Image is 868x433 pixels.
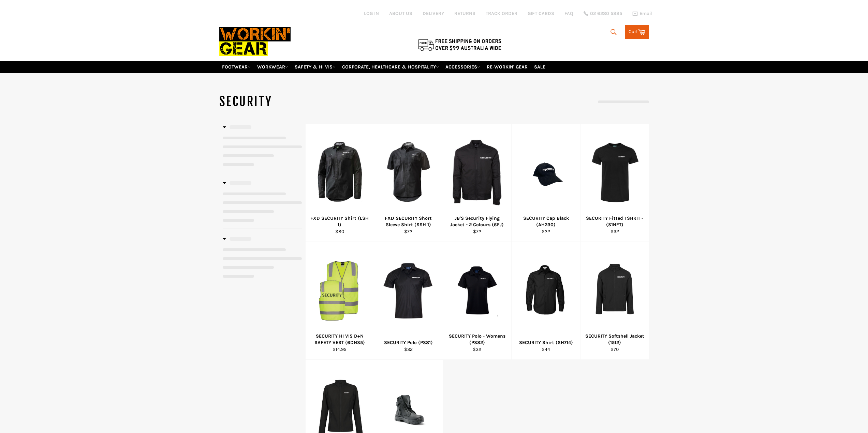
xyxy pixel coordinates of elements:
a: SECURITY Cap Black (AH230) - Workin' Gear SECURITY Cap Black (AH230) $22 [511,124,580,242]
a: SECURITY Polo - Womens (PS82) - Workin' Gear SECURITY Polo - Womens (PS82) $32 [443,242,512,360]
img: SECURITY HI VIS D+N SAFETY VEST (6DNS5) - Workin' Gear [314,256,366,325]
a: RETURNS [454,10,475,17]
a: FOOTWEAR [219,61,253,73]
a: TRACK ORDER [486,10,517,17]
a: WORKWEAR [254,61,291,73]
a: SECURITY Softshell Jacket (1512) - Workin' Gear SECURITY Softshell Jacket (1512) $70 [580,242,649,360]
a: GIFT CARDS [528,10,554,17]
a: SECURITY HI VIS D+N SAFETY VEST (6DNS5) - Workin' Gear SECURITY HI VIS D+N SAFETY VEST (6DNS5) $1... [305,242,374,360]
a: SECURITY Fitted TSHRIT - (S1NFT) - Workin' Gear SECURITY Fitted TSHRIT - (S1NFT) $32 [580,124,649,242]
h1: SECURITY [219,93,434,110]
span: Email [639,11,652,16]
div: SECURITY HI VIS D+N SAFETY VEST (6DNS5) [310,333,370,346]
img: Workin Gear leaders in Workwear, Safety Boots, PPE, Uniforms. Australia's No.1 in Workwear [219,22,291,61]
a: SECURITY Polo (PS81) - Workin' Gear SECURITY Polo (PS81) $32 [374,242,443,360]
a: RE-WORKIN' GEAR [484,61,530,73]
div: $22 [516,228,576,235]
a: ABOUT US [389,10,412,17]
a: DELIVERY [423,10,444,17]
div: SECURITY Shirt (SH714) [516,339,576,346]
img: SECURITY Softshell Jacket (1512) - Workin' Gear [589,260,641,321]
a: ACCESSORIES [443,61,483,73]
img: SECURITY Fitted TSHRIT - (S1NFT) - Workin' Gear [589,140,641,205]
div: SECURITY Polo - Womens (PS82) [447,333,507,346]
a: Cart [625,25,649,39]
a: SECURITY Shirt (SH714) - Workin' Gear SECURITY Shirt (SH714) $44 [511,242,580,360]
a: SALE [531,61,548,73]
span: 02 6280 5885 [590,11,622,16]
img: STEEL BLUE Enforcer Soft Toe Zip Sided Boot - Non Safety (320250) - Workin' Gear [383,386,434,430]
a: Log in [364,11,379,16]
div: $14.95 [310,346,370,353]
div: FXD SECURITY Short Sleeve Shirt (SSH 1) [379,215,439,228]
div: SECURITY Softshell Jacket (1512) [585,333,645,346]
img: Flat $9.95 shipping Australia wide [417,37,502,52]
a: Email [632,11,652,16]
a: JB'S Security Flying Jacket - Workin Gear JB'S Security Flying Jacket - 2 Colours (6FJ) $72 [443,124,512,242]
a: FXD SECURITY Shirt (LSH 1) - Workin' Gear FXD SECURITY Shirt (LSH 1) $80 [305,124,374,242]
a: SAFETY & HI VIS [292,61,338,73]
a: FAQ [564,10,573,17]
a: FXD SECURITY Short Sleeve Shirt (SSH 1) - Workin' Gear FXD SECURITY Short Sleeve Shirt (SSH 1) $72 [374,124,443,242]
div: SECURITY Polo (PS81) [379,339,439,346]
img: FXD SECURITY Shirt (LSH 1) - Workin' Gear [314,139,366,206]
div: $32 [379,346,439,353]
img: FXD SECURITY Short Sleeve Shirt (SSH 1) - Workin' Gear [383,139,434,206]
div: $70 [585,346,645,353]
img: JB'S Security Flying Jacket - Workin Gear [452,134,503,211]
div: $72 [447,228,507,235]
div: $80 [310,228,370,235]
div: $32 [447,346,507,353]
div: SECURITY Fitted TSHRIT - (S1NFT) [585,215,645,228]
img: SECURITY Shirt (SH714) - Workin' Gear [520,261,572,320]
a: 02 6280 5885 [584,11,622,16]
div: SECURITY Cap Black (AH230) [516,215,576,228]
img: SECURITY Polo (PS81) - Workin' Gear [383,260,434,321]
img: SECURITY Cap Black (AH230) - Workin' Gear [520,153,572,192]
div: JB'S Security Flying Jacket - 2 Colours (6FJ) [447,215,507,228]
img: SECURITY Polo - Womens (PS82) - Workin' Gear [452,260,503,321]
div: FXD SECURITY Shirt (LSH 1) [310,215,370,228]
div: $44 [516,346,576,353]
a: CORPORATE, HEALTHCARE & HOSPITALITY [339,61,442,73]
div: $72 [379,228,439,235]
div: $32 [585,228,645,235]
